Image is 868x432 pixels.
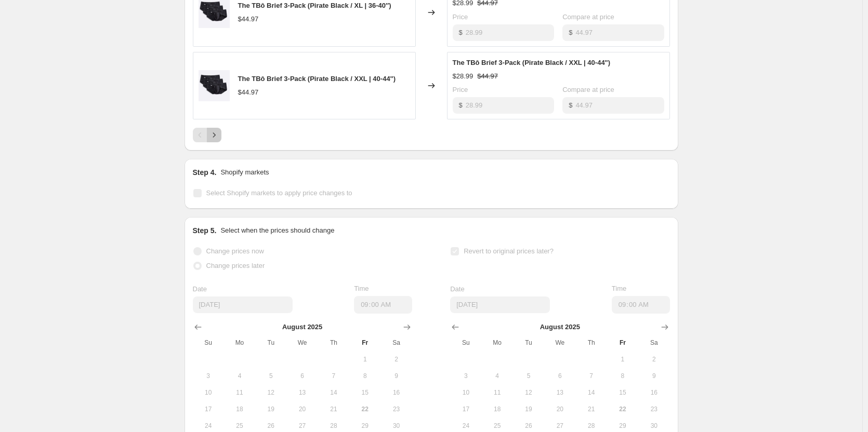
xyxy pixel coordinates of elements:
span: We [548,339,571,347]
span: 12 [517,388,540,397]
th: Monday [482,334,513,351]
span: 11 [486,388,509,397]
span: Time [612,285,626,292]
button: Sunday August 3 2025 [450,368,481,384]
span: 29 [611,422,634,430]
span: 3 [197,372,220,380]
button: Tuesday August 12 2025 [255,384,286,401]
button: Tuesday August 19 2025 [255,401,286,417]
span: 17 [197,405,220,413]
span: 15 [353,388,376,397]
span: 29 [353,422,376,430]
span: 5 [517,372,540,380]
th: Thursday [318,334,349,351]
button: Show previous month, July 2025 [448,320,463,334]
span: Compare at price [562,86,614,93]
span: 13 [291,388,313,397]
span: Time [354,285,369,292]
th: Sunday [193,334,224,351]
button: Tuesday August 19 2025 [513,401,544,417]
button: Saturday August 23 2025 [638,401,669,417]
th: Thursday [575,334,607,351]
span: Price [453,86,468,93]
button: Sunday August 10 2025 [193,384,224,401]
button: Next [207,128,221,142]
span: 13 [548,388,571,397]
span: Sa [385,339,407,347]
span: The TBô Brief 3-Pack (Pirate Black / XXL | 40-44") [453,59,611,66]
button: Monday August 4 2025 [482,368,513,384]
span: 15 [611,388,634,397]
span: 25 [486,422,509,430]
button: Thursday August 21 2025 [318,401,349,417]
span: 4 [228,372,251,380]
span: 6 [548,372,571,380]
span: $ [459,101,463,109]
button: Friday August 15 2025 [607,384,638,401]
span: 20 [548,405,571,413]
button: Thursday August 14 2025 [318,384,349,401]
h2: Step 4. [193,167,217,178]
span: 8 [353,372,376,380]
button: Sunday August 10 2025 [450,384,481,401]
span: 27 [548,422,571,430]
button: Saturday August 9 2025 [380,368,412,384]
span: 22 [353,405,376,413]
th: Wednesday [286,334,318,351]
span: 16 [642,388,665,397]
button: Sunday August 17 2025 [193,401,224,417]
span: 9 [642,372,665,380]
span: 14 [322,388,345,397]
span: 10 [454,388,477,397]
span: Th [322,339,345,347]
h2: Step 5. [193,225,217,236]
span: $ [569,101,572,109]
span: 1 [611,355,634,363]
button: Wednesday August 13 2025 [544,384,575,401]
button: Monday August 11 2025 [224,384,255,401]
button: Today Friday August 22 2025 [607,401,638,417]
span: 22 [611,405,634,413]
button: Saturday August 23 2025 [380,401,412,417]
span: 23 [642,405,665,413]
span: 26 [517,422,540,430]
input: 8/22/2025 [450,296,550,313]
th: Wednesday [544,334,575,351]
span: 2 [642,355,665,363]
span: 10 [197,388,220,397]
div: $28.99 [453,71,474,82]
button: Thursday August 14 2025 [575,384,607,401]
p: Shopify markets [220,167,269,178]
span: 9 [385,372,407,380]
span: 30 [642,422,665,430]
span: 7 [322,372,345,380]
span: Change prices later [206,262,265,269]
div: $44.97 [238,14,259,24]
span: 21 [322,405,345,413]
span: 20 [291,405,313,413]
button: Saturday August 2 2025 [380,351,412,368]
button: Tuesday August 12 2025 [513,384,544,401]
span: 24 [197,422,220,430]
span: Revert to original prices later? [464,247,554,255]
button: Monday August 4 2025 [224,368,255,384]
th: Tuesday [255,334,286,351]
div: $44.97 [238,87,259,98]
button: Show previous month, July 2025 [191,320,205,334]
span: 2 [385,355,407,363]
span: The TBô Brief 3-Pack (Pirate Black / XXL | 40-44") [238,75,396,83]
button: Saturday August 9 2025 [638,368,669,384]
span: 14 [580,388,602,397]
span: Select Shopify markets to apply price changes to [206,189,352,197]
span: 5 [259,372,282,380]
span: Tu [517,339,540,347]
button: Show next month, September 2025 [657,320,672,334]
button: Wednesday August 13 2025 [286,384,318,401]
span: Mo [228,339,251,347]
button: Saturday August 16 2025 [638,384,669,401]
input: 12:00 [354,296,412,314]
span: 3 [454,372,477,380]
span: Tu [259,339,282,347]
span: 28 [322,422,345,430]
th: Tuesday [513,334,544,351]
